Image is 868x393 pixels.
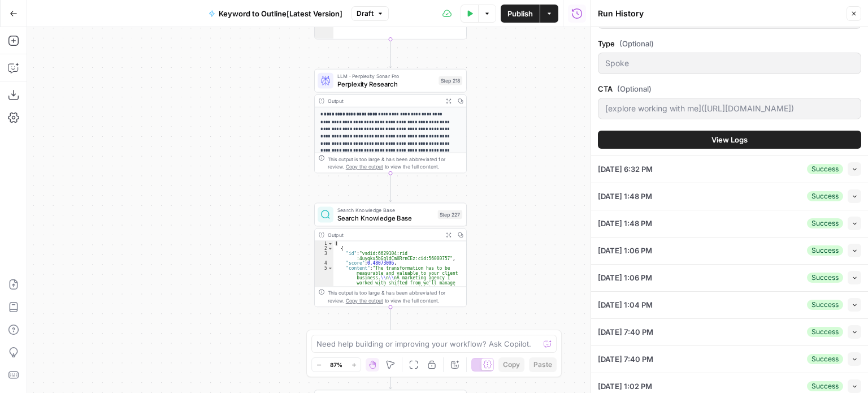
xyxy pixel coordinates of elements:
[598,299,653,310] span: [DATE] 1:04 PM
[328,97,440,105] div: Output
[598,381,652,392] span: [DATE] 1:02 PM
[346,298,383,304] span: Copy the output
[529,357,557,372] button: Paste
[598,163,653,175] span: [DATE] 6:32 PM
[598,272,652,283] span: [DATE] 1:06 PM
[337,72,435,80] span: LLM · Perplexity Sonar Pro
[202,5,349,23] button: Keyword to Outline[Latest Version]
[315,241,333,246] div: 1
[533,360,552,370] span: Paste
[328,246,333,251] span: Toggle code folding, rows 2 through 6
[328,155,463,171] div: This output is too large & has been abbreviated for review. to view the full content.
[315,251,333,261] div: 3
[315,261,333,266] div: 4
[598,245,652,256] span: [DATE] 1:06 PM
[619,38,654,49] span: (Optional)
[328,289,463,305] div: This output is too large & has been abbreviated for review. to view the full content.
[328,266,333,271] span: Toggle code folding, row 5
[337,79,435,89] span: Perplexity Research
[389,360,392,389] g: Edge from step_197 to step_204
[598,353,653,365] span: [DATE] 7:40 PM
[337,213,434,223] span: Search Knowledge Base
[807,218,843,228] div: Success
[807,354,843,364] div: Success
[346,164,383,170] span: Copy the output
[357,8,374,19] span: Draft
[337,206,434,214] span: Search Knowledge Base
[807,191,843,201] div: Success
[807,164,843,174] div: Success
[389,307,392,336] g: Edge from step_227 to step_197
[315,246,333,251] div: 2
[438,210,463,219] div: Step 227
[219,8,342,19] span: Keyword to Outline[Latest Version]
[501,5,540,23] button: Publish
[328,241,333,246] span: Toggle code folding, rows 1 through 7
[328,231,440,239] div: Output
[507,8,533,19] span: Publish
[807,245,843,256] div: Success
[598,218,652,229] span: [DATE] 1:48 PM
[598,191,652,202] span: [DATE] 1:48 PM
[351,6,389,21] button: Draft
[598,83,861,94] label: CTA
[503,360,520,370] span: Copy
[711,134,748,145] span: View Logs
[807,273,843,283] div: Success
[498,357,524,372] button: Copy
[389,39,392,68] g: Edge from step_212 to step_218
[617,83,652,94] span: (Optional)
[807,381,843,391] div: Success
[314,203,467,308] div: Search Knowledge BaseSearch Knowledge BaseStep 227Output[ { "id":"vsdid:6629104:rid :4uyqkx5bGgld...
[330,360,342,369] span: 87%
[807,327,843,337] div: Success
[807,300,843,310] div: Success
[439,76,462,85] div: Step 218
[598,131,861,149] button: View Logs
[598,326,653,338] span: [DATE] 7:40 PM
[389,173,392,202] g: Edge from step_218 to step_227
[598,38,861,49] label: Type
